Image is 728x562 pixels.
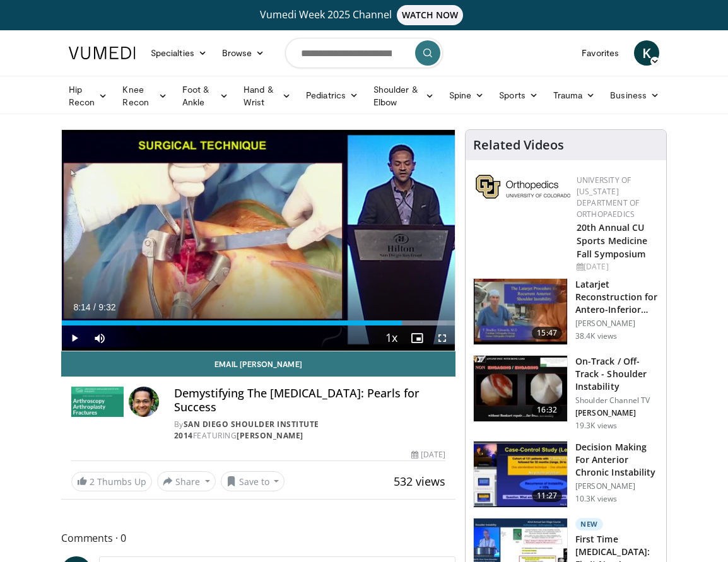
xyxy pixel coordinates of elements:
img: 321600_0000_1.png.150x105_q85_crop-smart_upscale.jpg [474,442,567,507]
button: Play [62,325,87,351]
button: Save to [221,471,285,491]
p: 10.3K views [575,494,617,504]
p: 38.4K views [575,331,617,341]
a: Email [PERSON_NAME] [61,351,455,377]
h4: Demystifying The [MEDICAL_DATA]: Pearls for Success [174,387,445,414]
a: Business [602,83,667,108]
span: WATCH NOW [397,5,464,25]
div: [DATE] [411,449,445,460]
button: Enable picture-in-picture mode [404,325,430,351]
button: Mute [87,325,112,351]
button: Playback Rate [379,325,404,351]
span: 16:32 [532,404,562,416]
p: [PERSON_NAME] [575,481,659,491]
button: Share [157,471,216,491]
a: Pediatrics [298,83,366,108]
h4: Related Videos [473,138,564,153]
a: Vumedi Week 2025 ChannelWATCH NOW [61,5,667,25]
p: Shoulder Channel TV [575,395,659,406]
div: By FEATURING [174,419,445,442]
a: Sports [491,83,546,108]
a: Hand & Wrist [236,83,298,108]
div: Progress Bar [62,320,455,325]
h3: Latarjet Reconstruction for Antero-Inferior Glenoid [MEDICAL_DATA] [575,278,659,316]
a: Browse [214,40,273,66]
a: 11:27 Decision Making For Anterior Chronic Instability [PERSON_NAME] 10.3K views [473,441,659,508]
span: 15:47 [532,327,562,339]
a: University of [US_STATE] Department of Orthopaedics [577,175,639,220]
p: New [575,518,603,530]
button: Fullscreen [430,325,455,351]
a: [PERSON_NAME] [237,430,303,441]
a: 20th Annual CU Sports Medicine Fall Symposium [577,221,648,260]
div: [DATE] [577,261,656,272]
p: [PERSON_NAME] [575,319,659,329]
a: Hip Recon [61,83,115,108]
input: Search topics, interventions [285,38,443,68]
span: 532 views [394,474,445,489]
a: San Diego Shoulder Institute 2014 [174,419,319,441]
img: VuMedi Logo [69,47,136,59]
img: aaa41d3a-2597-45de-acbb-3f8031e93dd9.150x105_q85_crop-smart_upscale.jpg [474,356,567,421]
img: San Diego Shoulder Institute 2014 [71,387,124,417]
a: Favorites [574,40,626,66]
h3: Decision Making For Anterior Chronic Instability [575,441,659,479]
span: 8:14 [73,302,90,312]
p: 19.3K views [575,421,617,431]
span: Comments 0 [61,530,455,546]
video-js: Video Player [62,130,455,351]
a: 2 Thumbs Up [71,472,152,491]
h3: On-Track / Off-Track - Shoulder Instability [575,355,659,393]
span: 11:27 [532,489,562,502]
img: Avatar [129,387,159,417]
p: [PERSON_NAME] [575,408,659,418]
a: Knee Recon [115,83,174,108]
a: K [634,40,659,66]
span: / [93,302,96,312]
img: 355603a8-37da-49b6-856f-e00d7e9307d3.png.150x105_q85_autocrop_double_scale_upscale_version-0.2.png [476,175,570,199]
a: 16:32 On-Track / Off-Track - Shoulder Instability Shoulder Channel TV [PERSON_NAME] 19.3K views [473,355,659,431]
a: Foot & Ankle [175,83,236,108]
a: Spine [442,83,491,108]
a: 15:47 Latarjet Reconstruction for Antero-Inferior Glenoid [MEDICAL_DATA] [PERSON_NAME] 38.4K views [473,278,659,345]
a: Trauma [546,83,603,108]
a: Specialties [143,40,214,66]
span: 2 [90,476,95,488]
span: 9:32 [98,302,115,312]
img: 38708_0000_3.png.150x105_q85_crop-smart_upscale.jpg [474,279,567,344]
a: Shoulder & Elbow [366,83,442,108]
